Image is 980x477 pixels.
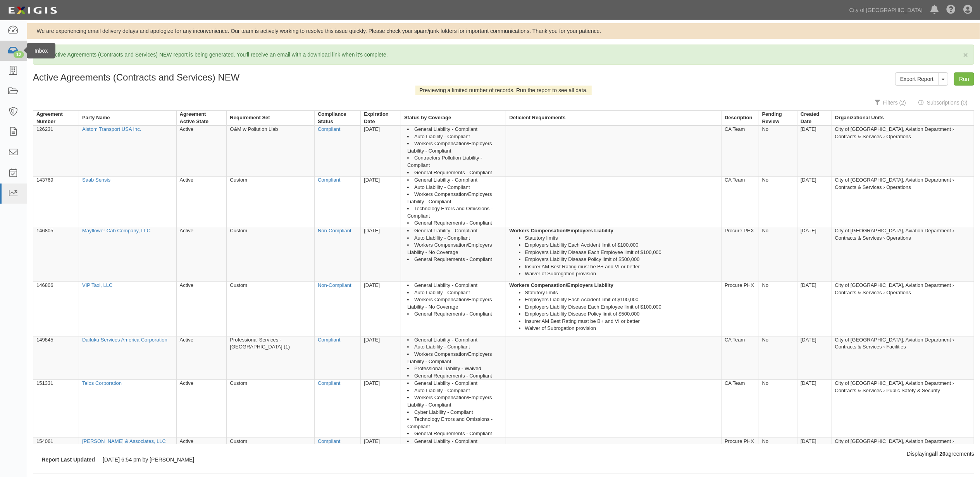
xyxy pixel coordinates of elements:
li: General Requirements - Compliant [407,430,503,438]
td: 143769 [33,177,79,227]
a: City of [GEOGRAPHIC_DATA] [846,2,927,18]
td: CA Team [722,336,759,379]
a: Compliant [318,126,341,132]
li: Professional Liability - Waived [407,365,503,372]
td: [DATE] [361,227,401,282]
li: Technology Errors and Omissions - Compliant [407,416,503,430]
td: 126231 [33,125,79,176]
td: Procure PHX [722,281,759,336]
td: Active [176,227,227,282]
a: Compliant [318,438,341,444]
td: 146806 [33,281,79,336]
button: Close [963,51,968,59]
td: 151331 [33,380,79,438]
td: No [759,125,797,176]
li: Auto Liability - Compliant [407,235,503,242]
a: Non-Compliant [318,228,351,233]
li: Statutory limits [525,235,718,242]
td: No [759,438,797,474]
a: Non-Compliant [318,282,351,288]
a: Mayflower Cab Company, LLC [82,228,150,233]
td: City of [GEOGRAPHIC_DATA], Aviation Department › Contracts & Services › Operations [832,177,974,227]
li: General Requirements - Compliant [407,311,503,318]
td: Active [176,336,227,379]
div: Agreement Number [36,111,72,125]
td: 149845 [33,336,79,379]
td: 154061 [33,438,79,474]
p: Your Active Agreements (Contracts and Services) NEW report is being generated. You'll receive an ... [39,51,968,58]
span: × [963,50,968,59]
li: Waiver of Subrogation provision [525,325,718,332]
div: Created Date [801,111,825,125]
td: Custom [227,227,315,282]
a: VIP Taxi, LLC [82,282,112,288]
li: Technology Errors and Omissions - Compliant [407,205,503,220]
strong: Workers Compensation/Employers Liability [509,228,613,233]
td: Custom [227,281,315,336]
td: No [759,380,797,438]
li: Insurer AM Best Rating must be B+ and VI or better [525,318,718,325]
li: Cyber Liability - Compliant [407,409,503,416]
a: Subscriptions (0) [913,95,973,110]
li: Auto Liability - Compliant [407,184,503,191]
td: CA Team [722,380,759,438]
a: Compliant [318,380,341,386]
li: Workers Compensation/Employers Liability - Compliant [407,394,503,408]
li: General Liability - Compliant [407,380,503,387]
td: [DATE] [797,281,832,336]
td: Active [176,380,227,438]
td: [DATE] [361,438,401,474]
td: City of [GEOGRAPHIC_DATA], Aviation Department › Contracts & Services › Operations [832,227,974,282]
div: Status by Coverage [404,114,451,122]
td: City of [GEOGRAPHIC_DATA], Aviation Department › Contracts & Services › Public Safety & Security [832,380,974,438]
li: Workers Compensation/Employers Liability - Compliant [407,140,503,154]
div: Inbox [27,43,55,58]
td: Custom [227,438,315,474]
li: Waiver of Subrogation provision [525,270,718,278]
a: Saab Sensis [82,177,110,183]
a: Run [954,72,974,86]
div: Agreement Active State [180,111,220,125]
td: [DATE] [797,336,832,379]
li: Contractors Pollution Liability - Compliant [407,154,503,169]
dd: [DATE] 6:54 pm by [PERSON_NAME] [103,456,419,463]
li: Employers Liability Disease Each Employee limit of $100,000 [525,304,718,311]
li: Auto Liability - Compliant [407,289,503,297]
td: [DATE] [361,177,401,227]
li: Auto Liability - Compliant [407,387,503,395]
td: 146805 [33,227,79,282]
a: [PERSON_NAME] & Associates, LLC [82,438,166,444]
td: [DATE] [797,438,832,474]
div: We are experiencing email delivery delays and apologize for any inconvenience. Our team is active... [27,27,980,35]
li: General Requirements - Compliant [407,372,503,380]
li: General Liability - Compliant [407,126,503,133]
td: Custom [227,380,315,438]
td: CA Team [722,125,759,176]
div: Party Name [82,114,110,122]
li: Employers Liability Each Accident limit of $100,000 [525,296,718,304]
td: [DATE] [797,125,832,176]
img: logo-5460c22ac91f19d4615b14bd174203de0afe785f0fc80cf4dbbc73dc1793850b.png [6,3,59,17]
a: Compliant [318,337,341,343]
li: General Requirements - Compliant [407,220,503,227]
li: Employers Liability Disease Policy limit of $500,000 [525,311,718,318]
li: General Requirements - Compliant [407,169,503,177]
td: [DATE] [361,281,401,336]
li: General Requirements - Compliant [407,256,503,263]
li: General Liability - Compliant [407,282,503,289]
div: 12 [14,51,24,58]
td: Active [176,125,227,176]
li: General Liability - Compliant [407,227,503,235]
li: General Liability - Compliant [407,336,503,344]
strong: Workers Compensation/Employers Liability [509,282,613,288]
td: Active [176,177,227,227]
li: Insurer AM Best Rating must be B+ and VI or better [525,263,718,271]
li: General Liability - Compliant [407,438,503,445]
div: Organizational Units [835,114,884,122]
td: City of [GEOGRAPHIC_DATA], Aviation Department › Contracts & Services › Facilities [832,336,974,379]
td: O&M w Pollution Liab [227,125,315,176]
td: No [759,336,797,379]
b: all 20 [932,451,946,457]
a: Export Report [895,72,939,86]
td: No [759,281,797,336]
